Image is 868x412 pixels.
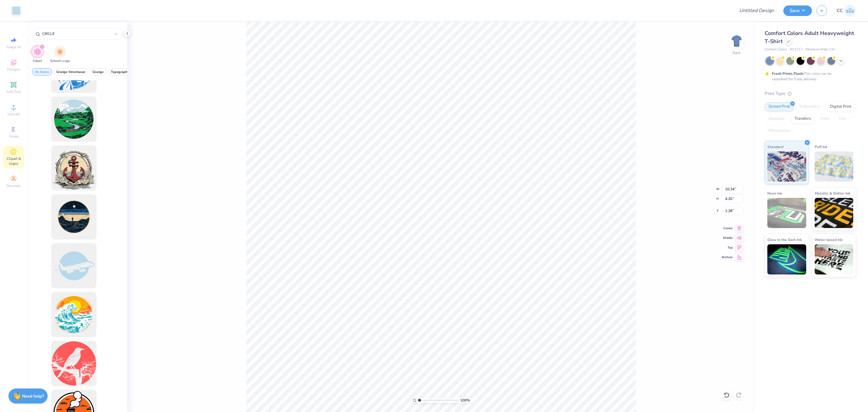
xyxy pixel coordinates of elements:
[31,46,43,63] div: filter for Clipart
[767,244,806,274] img: Glow in the Dark Ink
[111,70,129,74] span: Typography
[837,5,856,17] a: CC
[50,46,70,63] div: filter for School's Logo
[93,70,104,74] span: Grunge
[6,183,21,188] span: Decorate
[7,45,21,49] span: Image AI
[826,102,855,111] div: Digital Print
[108,68,132,75] button: filter button
[815,190,850,196] span: Metallic & Glitter Ink
[34,48,41,55] img: Clipart Image
[6,89,21,94] span: Add Text
[815,244,854,274] img: Water based Ink
[722,236,733,240] span: Middle
[815,144,827,150] span: Puff Ink
[722,226,733,230] span: Center
[50,59,70,63] span: School's Logo
[460,398,470,403] span: 100 %
[783,5,812,16] button: Save
[767,144,783,150] span: Standard
[57,48,63,55] img: School's Logo Image
[56,70,85,74] span: Grunge Streetwear
[50,46,70,63] button: filter button
[722,255,733,259] span: Bottom
[90,68,106,75] button: filter button
[31,46,43,63] button: filter button
[767,236,802,243] span: Glow in the Dark Ink
[796,102,824,111] div: Embroidery
[765,102,794,111] div: Screen Print
[791,114,815,123] div: Transfers
[765,30,854,45] span: Comfort Colors Adult Heavyweight T-Shirt
[733,50,741,55] div: Back
[816,114,833,123] div: Vinyl
[22,393,44,399] strong: Need help?
[767,190,782,196] span: Neon Ink
[54,68,88,75] button: filter button
[772,71,804,76] strong: Fresh Prints Flash:
[790,47,803,52] span: # C1717
[42,31,115,37] input: Try "Stars"
[722,246,733,250] span: Top
[9,134,18,139] span: Greek
[837,7,843,14] span: CC
[806,47,836,52] span: Minimum Order: 24 +
[815,198,854,228] img: Metallic & Glitter Ink
[731,35,743,47] img: Back
[3,156,24,166] span: Clipart & logos
[33,59,42,63] span: Clipart
[32,68,52,75] button: filter button
[765,114,789,123] div: Applique
[7,67,20,72] span: Designs
[815,151,854,182] img: Puff Ink
[767,198,806,228] img: Neon Ink
[765,126,794,135] div: Rhinestones
[765,47,787,52] span: Comfort Colors
[772,71,846,82] div: This color can be expedited for 5 day delivery.
[844,5,856,17] img: Cyril Cabanete
[815,236,842,243] span: Water based Ink
[765,90,856,97] div: Print Type
[767,151,806,182] img: Standard
[8,112,20,116] span: Upload
[35,70,49,74] span: All Styles
[734,5,779,17] input: Untitled Design
[835,114,849,123] div: Foil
